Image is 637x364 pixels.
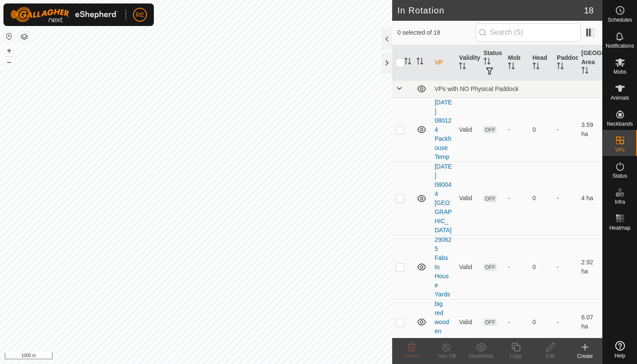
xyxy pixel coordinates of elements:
[614,353,625,358] span: Help
[553,162,578,235] td: -
[607,121,633,127] span: Neckbands
[4,45,14,56] button: +
[455,45,480,81] th: Validity
[498,352,533,360] div: Copy
[614,199,625,205] span: Infra
[508,263,525,272] div: -
[529,162,553,235] td: 0
[435,99,452,160] a: [DATE] 080124 Packhouse Temp
[508,318,525,327] div: -
[480,45,504,81] th: Status
[568,352,602,360] div: Create
[455,97,480,162] td: Valid
[455,235,480,299] td: Valid
[4,57,14,67] button: –
[553,45,578,81] th: Paddock
[205,353,230,361] a: Contact Us
[404,59,411,66] p-sorticon: Activate to sort
[464,352,498,360] div: Show/Hide
[397,5,584,16] h2: In Rotation
[19,32,29,42] button: Map Layers
[557,64,564,71] p-sorticon: Activate to sort
[578,235,602,299] td: 2.92 ha
[484,318,497,326] span: OFF
[578,162,602,235] td: 4 ha
[484,59,491,66] p-sorticon: Activate to sort
[529,299,553,345] td: 0
[4,31,14,42] button: Reset Map
[578,299,602,345] td: 6.07 ha
[508,64,515,71] p-sorticon: Activate to sort
[603,338,637,362] a: Help
[455,162,480,235] td: Valid
[136,10,144,19] span: RE
[606,43,634,49] span: Notifications
[484,263,497,271] span: OFF
[553,97,578,162] td: -
[435,163,452,234] a: [DATE] 080044 [GEOGRAPHIC_DATA]
[397,28,476,37] span: 0 selected of 18
[608,17,632,23] span: Schedules
[508,194,525,203] div: -
[553,235,578,299] td: -
[508,125,525,134] div: -
[435,300,449,344] a: big red wooden yards
[578,45,602,81] th: [GEOGRAPHIC_DATA] Area
[476,23,581,42] input: Search (S)
[614,69,626,75] span: Mobs
[529,97,553,162] td: 0
[615,147,624,153] span: VPs
[435,236,452,298] a: 290625 Fabs to House Yards
[431,45,455,81] th: VP
[484,195,497,202] span: OFF
[459,64,466,71] p-sorticon: Activate to sort
[609,225,630,231] span: Heatmap
[584,4,594,17] span: 18
[429,352,464,360] div: Turn Off
[504,45,529,81] th: Mob
[162,353,194,361] a: Privacy Policy
[529,45,553,81] th: Head
[533,352,568,360] div: Edit
[10,7,119,23] img: Gallagher Logo
[484,126,497,133] span: OFF
[553,299,578,345] td: -
[533,64,539,71] p-sorticon: Activate to sort
[435,85,599,92] div: VPs with NO Physical Paddock
[455,299,480,345] td: Valid
[529,235,553,299] td: 0
[611,95,629,101] span: Animals
[612,173,627,179] span: Status
[404,353,419,359] span: Delete
[578,97,602,162] td: 3.59 ha
[582,68,588,75] p-sorticon: Activate to sort
[416,59,423,66] p-sorticon: Activate to sort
